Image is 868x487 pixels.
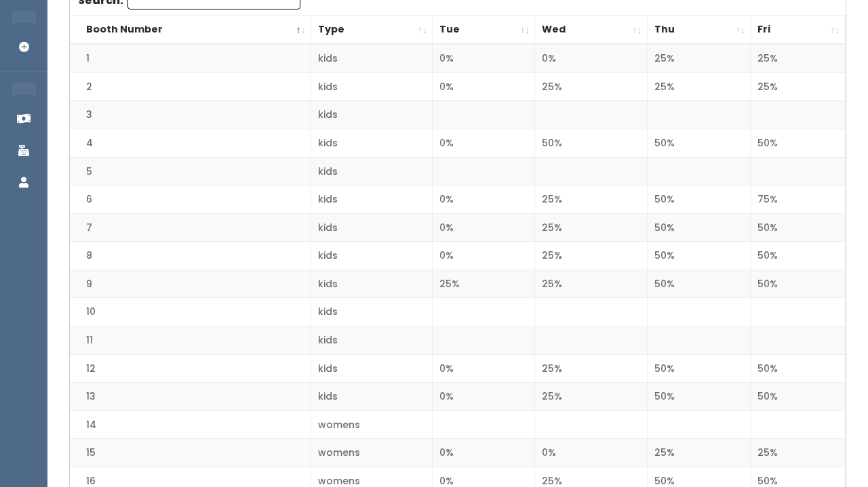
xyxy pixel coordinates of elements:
[647,213,751,242] td: 50%
[433,242,535,270] td: 0%
[433,270,535,298] td: 25%
[311,242,433,270] td: kids
[535,186,648,214] td: 25%
[647,270,751,298] td: 50%
[433,44,535,72] td: 0%
[433,129,535,158] td: 0%
[433,213,535,242] td: 0%
[535,44,648,72] td: 0%
[535,439,648,467] td: 0%
[535,242,648,270] td: 25%
[751,213,846,242] td: 50%
[70,270,311,298] td: 9
[647,439,751,467] td: 25%
[535,129,648,158] td: 50%
[433,186,535,214] td: 0%
[751,72,846,101] td: 25%
[70,186,311,214] td: 6
[535,16,648,45] th: Wed: activate to sort column ascending
[311,101,433,129] td: kids
[647,242,751,270] td: 50%
[70,72,311,101] td: 2
[751,186,846,214] td: 75%
[433,354,535,383] td: 0%
[70,242,311,270] td: 8
[70,213,311,242] td: 7
[751,129,846,158] td: 50%
[70,326,311,355] td: 11
[535,383,648,411] td: 25%
[433,72,535,101] td: 0%
[647,383,751,411] td: 50%
[70,439,311,467] td: 15
[751,242,846,270] td: 50%
[70,410,311,439] td: 14
[433,439,535,467] td: 0%
[311,129,433,158] td: kids
[70,383,311,411] td: 13
[751,383,846,411] td: 50%
[535,354,648,383] td: 25%
[647,16,751,45] th: Thu: activate to sort column ascending
[311,298,433,326] td: kids
[647,72,751,101] td: 25%
[311,354,433,383] td: kids
[70,16,311,45] th: Booth Number: activate to sort column descending
[535,270,648,298] td: 25%
[311,439,433,467] td: womens
[70,354,311,383] td: 12
[70,157,311,186] td: 5
[751,16,846,45] th: Fri: activate to sort column ascending
[311,326,433,355] td: kids
[647,186,751,214] td: 50%
[647,44,751,72] td: 25%
[311,410,433,439] td: womens
[70,129,311,158] td: 4
[647,129,751,158] td: 50%
[311,44,433,72] td: kids
[535,72,648,101] td: 25%
[311,383,433,411] td: kids
[751,439,846,467] td: 25%
[433,16,535,45] th: Tue: activate to sort column ascending
[751,354,846,383] td: 50%
[311,72,433,101] td: kids
[311,157,433,186] td: kids
[535,213,648,242] td: 25%
[751,44,846,72] td: 25%
[433,383,535,411] td: 0%
[70,101,311,129] td: 3
[647,354,751,383] td: 50%
[311,16,433,45] th: Type: activate to sort column ascending
[311,270,433,298] td: kids
[70,298,311,326] td: 10
[311,213,433,242] td: kids
[311,186,433,214] td: kids
[751,270,846,298] td: 50%
[70,44,311,72] td: 1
